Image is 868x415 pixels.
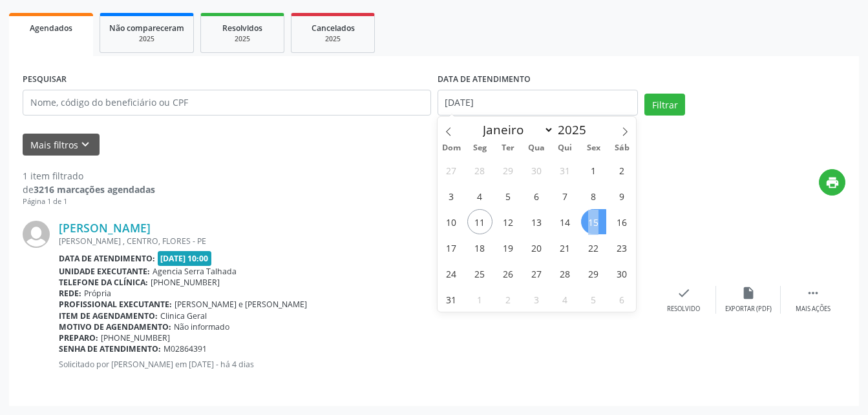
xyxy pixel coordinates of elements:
[59,332,98,343] b: Preparo:
[609,157,635,183] span: Agosto 2, 2025
[553,261,578,286] span: Agosto 28, 2025
[109,34,184,44] div: 2025
[477,121,555,139] select: Month
[210,34,275,44] div: 2025
[581,261,606,286] span: Agosto 29, 2025
[677,286,691,300] i: check
[524,261,549,286] span: Agosto 27, 2025
[59,359,651,370] p: Solicitado por [PERSON_NAME] em [DATE] - há 4 dias
[496,183,521,208] span: Agosto 5, 2025
[59,277,148,288] b: Telefone da clínica:
[59,310,158,321] b: Item de agendamento:
[23,183,155,196] div: de
[23,70,67,90] label: PESQUISAR
[158,251,212,266] span: [DATE] 10:00
[496,235,521,260] span: Agosto 19, 2025
[78,137,92,152] i: keyboard_arrow_down
[579,144,608,152] span: Sex
[59,253,155,264] b: Data de atendimento:
[174,321,229,332] span: Não informado
[467,183,492,208] span: Agosto 4, 2025
[30,23,72,34] span: Agendados
[581,183,606,208] span: Agosto 8, 2025
[522,144,551,152] span: Qua
[59,266,150,277] b: Unidade executante:
[496,209,521,234] span: Agosto 12, 2025
[59,236,651,247] div: [PERSON_NAME] , CENTRO, FLORES - PE
[438,144,466,152] span: Dom
[819,169,845,196] button: print
[609,209,635,234] span: Agosto 16, 2025
[438,70,531,90] label: DATA DE ATENDIMENTO
[553,209,578,234] span: Agosto 14, 2025
[608,144,636,152] span: Sáb
[59,299,172,310] b: Profissional executante:
[59,221,151,235] a: [PERSON_NAME]
[644,94,685,116] button: Filtrar
[84,288,111,299] span: Própria
[439,235,464,260] span: Agosto 17, 2025
[59,321,171,332] b: Motivo de agendamento:
[609,235,635,260] span: Agosto 23, 2025
[153,266,237,277] span: Agencia Serra Talhada
[553,157,578,183] span: Julho 31, 2025
[581,235,606,260] span: Agosto 22, 2025
[609,261,635,286] span: Agosto 30, 2025
[524,157,549,183] span: Julho 30, 2025
[34,183,155,196] strong: 3216 marcações agendadas
[524,287,549,312] span: Setembro 3, 2025
[23,196,155,207] div: Página 1 de 1
[439,287,464,312] span: Agosto 31, 2025
[524,235,549,260] span: Agosto 20, 2025
[312,23,355,34] span: Cancelados
[467,209,492,234] span: Agosto 11, 2025
[551,144,579,152] span: Qui
[439,209,464,234] span: Agosto 10, 2025
[175,299,307,310] span: [PERSON_NAME] e [PERSON_NAME]
[609,287,635,312] span: Setembro 6, 2025
[667,305,700,314] div: Resolvido
[439,183,464,208] span: Agosto 3, 2025
[59,343,161,354] b: Senha de atendimento:
[554,121,597,138] input: Year
[553,235,578,260] span: Agosto 21, 2025
[467,157,492,183] span: Julho 28, 2025
[524,209,549,234] span: Agosto 13, 2025
[439,157,464,183] span: Julho 27, 2025
[23,221,50,248] img: img
[741,286,756,300] i: insert_drive_file
[467,287,492,312] span: Setembro 1, 2025
[23,134,100,156] button: Mais filtroskeyboard_arrow_down
[23,169,155,183] div: 1 item filtrado
[465,144,494,152] span: Seg
[581,287,606,312] span: Setembro 5, 2025
[59,288,81,299] b: Rede:
[438,90,639,116] input: Selecione um intervalo
[825,176,840,190] i: print
[164,343,207,354] span: M02864391
[101,332,170,343] span: [PHONE_NUMBER]
[23,90,431,116] input: Nome, código do beneficiário ou CPF
[609,183,635,208] span: Agosto 9, 2025
[160,310,207,321] span: Clinica Geral
[301,34,365,44] div: 2025
[496,287,521,312] span: Setembro 2, 2025
[467,235,492,260] span: Agosto 18, 2025
[725,305,772,314] div: Exportar (PDF)
[796,305,831,314] div: Mais ações
[467,261,492,286] span: Agosto 25, 2025
[581,157,606,183] span: Agosto 1, 2025
[151,277,220,288] span: [PHONE_NUMBER]
[109,23,184,34] span: Não compareceram
[496,157,521,183] span: Julho 29, 2025
[581,209,606,234] span: Agosto 15, 2025
[553,183,578,208] span: Agosto 7, 2025
[439,261,464,286] span: Agosto 24, 2025
[222,23,262,34] span: Resolvidos
[496,261,521,286] span: Agosto 26, 2025
[806,286,820,300] i: 
[553,287,578,312] span: Setembro 4, 2025
[524,183,549,208] span: Agosto 6, 2025
[494,144,522,152] span: Ter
